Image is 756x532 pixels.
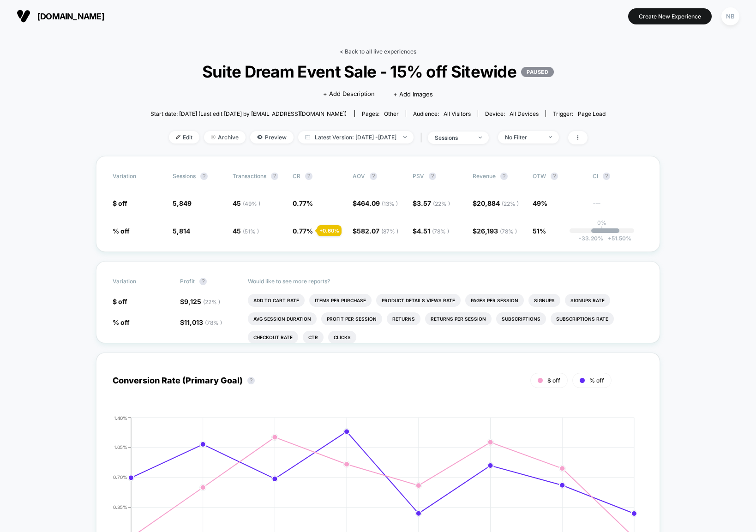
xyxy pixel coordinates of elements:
span: Page Load [578,110,606,117]
span: $ [180,298,220,305]
span: Variation [113,173,163,180]
span: Device: [478,110,546,117]
span: PSV [413,173,424,179]
span: Archive [204,131,246,143]
span: AOV [353,173,365,179]
span: ( 22 % ) [203,299,220,305]
span: ( 22 % ) [433,200,450,207]
span: ( 13 % ) [382,200,398,207]
span: Preview [250,131,294,143]
div: No Filter [505,134,542,141]
button: NB [719,7,742,26]
span: % off [113,318,130,326]
li: Returns Per Session [425,312,492,325]
span: [DOMAIN_NAME] [37,12,104,21]
button: ? [305,173,312,180]
span: 3.57 [417,199,450,207]
span: ( 78 % ) [205,319,222,326]
li: Subscriptions Rate [551,312,614,325]
tspan: 1.40% [114,415,127,420]
li: Items Per Purchase [309,294,372,307]
span: ( 22 % ) [502,200,519,207]
tspan: 0.35% [113,504,127,510]
button: [DOMAIN_NAME] [14,9,107,24]
span: OTW [533,173,583,180]
li: Product Details Views Rate [376,294,461,307]
li: Checkout Rate [248,331,298,344]
span: Start date: [DATE] (Last edit [DATE] by [EMAIL_ADDRESS][DOMAIN_NAME]) [150,110,347,117]
img: edit [176,135,180,139]
span: 51.50 % [603,235,631,242]
span: $ [353,199,398,207]
button: ? [429,173,436,180]
li: Pages Per Session [465,294,524,307]
span: 0.77 % [293,199,313,207]
span: CI [593,173,643,180]
img: end [211,135,216,139]
button: ? [199,278,207,285]
span: 51% [533,227,546,235]
li: Signups Rate [565,294,610,307]
button: Create New Experience [628,8,712,24]
img: end [403,136,407,138]
tspan: 1.05% [114,444,127,450]
li: Avg Session Duration [248,312,317,325]
span: 4.51 [417,227,449,235]
span: ( 51 % ) [243,228,259,235]
li: Returns [387,312,420,325]
span: 9,125 [184,298,220,305]
button: ? [200,173,208,180]
span: % off [589,377,604,384]
span: Profit [180,278,195,285]
div: NB [721,7,739,25]
span: $ off [113,199,127,207]
span: ( 49 % ) [243,200,260,207]
div: Audience: [413,110,471,117]
p: PAUSED [521,67,554,77]
li: Ctr [303,331,324,344]
span: Sessions [173,173,196,179]
span: 464.09 [357,199,398,207]
span: $ [180,318,222,326]
div: + 0.60 % [317,225,342,236]
div: Pages: [362,110,399,117]
span: CR [293,173,300,179]
img: calendar [305,135,310,139]
span: | [418,131,428,144]
li: Profit Per Session [321,312,382,325]
button: ? [551,173,558,180]
span: 0.77 % [293,227,313,235]
span: 5,849 [173,199,192,207]
span: 582.07 [357,227,398,235]
div: Trigger: [553,110,606,117]
span: -33.20 % [579,235,603,242]
span: 45 [233,227,259,235]
span: $ [413,227,449,235]
button: ? [500,173,508,180]
img: end [479,137,482,138]
img: Visually logo [17,9,30,23]
button: ? [247,377,255,384]
li: Subscriptions [496,312,546,325]
span: ( 87 % ) [381,228,398,235]
span: Suite Dream Event Sale - 15% off Sitewide [173,62,583,81]
span: $ off [547,377,560,384]
li: Clicks [328,331,356,344]
span: % off [113,227,130,235]
span: 5,814 [173,227,190,235]
span: $ [473,227,517,235]
span: --- [593,201,643,208]
p: 0% [597,219,606,226]
button: ? [370,173,377,180]
span: + Add Description [323,90,375,99]
span: Transactions [233,173,266,179]
p: Would like to see more reports? [248,278,644,285]
span: Variation [113,278,163,285]
span: 20,884 [477,199,519,207]
span: ( 78 % ) [500,228,517,235]
span: $ [353,227,398,235]
span: 11,013 [184,318,222,326]
span: $ [413,199,450,207]
span: 45 [233,199,260,207]
span: Edit [169,131,199,143]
